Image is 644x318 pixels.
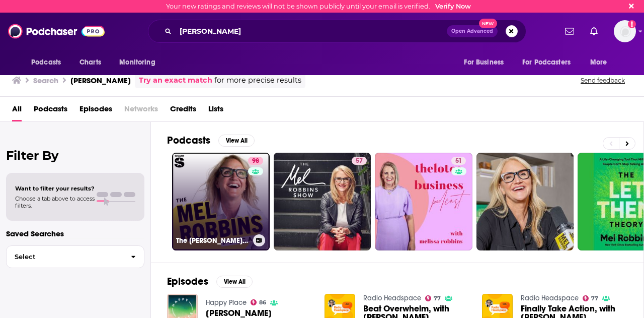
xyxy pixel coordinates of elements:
a: 86 [251,299,267,305]
a: 57 [352,157,367,165]
button: View All [218,135,255,147]
span: 51 [455,156,462,166]
span: More [590,55,607,70]
a: 98The [PERSON_NAME] Podcast [172,153,270,250]
a: Happy Place [206,298,247,307]
h2: Filter By [6,148,144,163]
span: 86 [259,300,266,305]
button: View All [216,276,253,288]
a: Show notifications dropdown [586,23,602,40]
a: EpisodesView All [167,275,253,288]
a: 51 [375,153,472,250]
span: for more precise results [214,75,301,86]
div: Search podcasts, credits, & more... [148,20,526,43]
img: Podchaser - Follow, Share and Rate Podcasts [8,22,105,41]
button: open menu [516,53,585,72]
button: Open AdvancedNew [447,25,498,37]
span: 77 [591,296,598,301]
span: Charts [79,55,101,70]
a: Try an exact match [139,75,212,86]
svg: Email not verified [628,20,636,28]
a: Verify Now [435,3,471,10]
span: Want to filter your results? [15,185,95,192]
h3: Search [33,76,58,85]
a: Lists [208,101,223,121]
button: Show profile menu [614,20,636,42]
h2: Episodes [167,275,208,288]
a: Radio Headspace [521,294,579,302]
a: 77 [425,295,441,301]
a: PodcastsView All [167,134,255,147]
button: open menu [457,53,516,72]
a: All [12,101,22,121]
span: Podcasts [31,55,61,70]
span: Logged in as jbarbour [614,20,636,42]
button: open menu [112,53,168,72]
a: Credits [170,101,196,121]
img: User Profile [614,20,636,42]
a: Episodes [79,101,112,121]
a: Mel Robbins [206,309,272,317]
span: 57 [356,156,363,166]
span: Monitoring [119,55,155,70]
h2: Podcasts [167,134,210,147]
a: 77 [583,295,599,301]
span: For Podcasters [522,55,571,70]
button: Select [6,245,144,268]
a: Charts [73,53,107,72]
h3: [PERSON_NAME] [70,76,131,85]
a: 57 [274,153,371,250]
span: New [479,19,497,28]
a: 51 [451,157,466,165]
p: Saved Searches [6,229,144,238]
a: 98 [248,157,263,165]
span: Open Advanced [451,29,493,34]
span: 77 [434,296,441,301]
a: Podcasts [34,101,67,121]
input: Search podcasts, credits, & more... [176,23,447,39]
h3: The [PERSON_NAME] Podcast [176,236,249,245]
button: open menu [24,53,74,72]
span: 98 [252,156,259,166]
a: Show notifications dropdown [561,23,578,40]
div: Your new ratings and reviews will not be shown publicly until your email is verified. [166,3,471,10]
a: Radio Headspace [363,294,421,302]
span: For Business [464,55,504,70]
span: Networks [124,101,158,121]
span: Select [7,253,123,260]
span: [PERSON_NAME] [206,309,272,317]
button: open menu [583,53,620,72]
button: Send feedback [578,76,628,85]
span: Choose a tab above to access filters. [15,195,95,209]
